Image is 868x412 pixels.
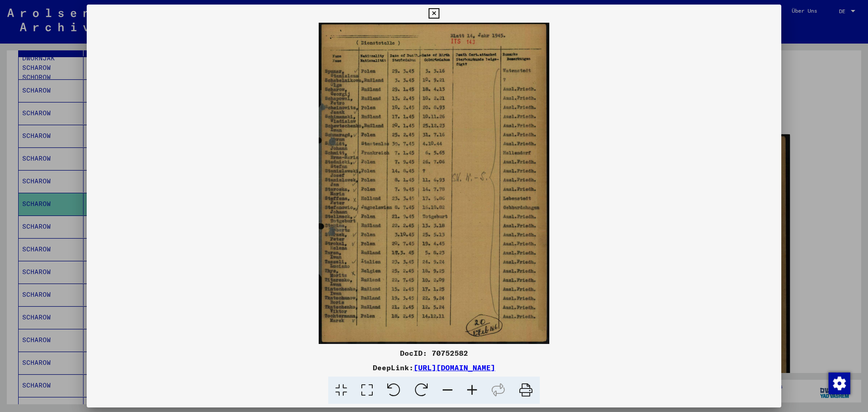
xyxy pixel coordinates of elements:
[414,363,495,372] a: [URL][DOMAIN_NAME]
[829,373,850,394] img: Zustimmung ändern
[828,372,850,394] div: Zustimmung ändern
[87,362,781,373] div: DeepLink:
[87,348,781,358] div: DocID: 70752582
[87,23,781,344] img: 001.jpg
